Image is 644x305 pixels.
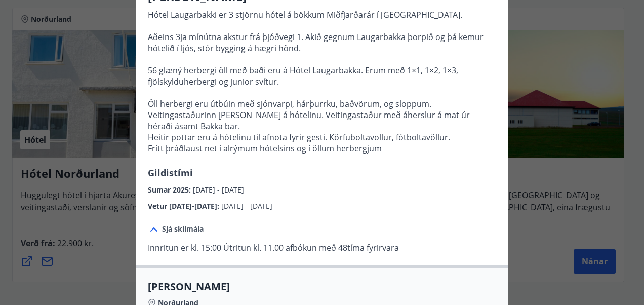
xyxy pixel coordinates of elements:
[148,185,193,195] span: Sumar 2025 :
[193,185,244,195] span: [DATE] - [DATE]
[148,167,193,179] span: Gildistími
[221,201,272,211] span: [DATE] - [DATE]
[148,201,221,211] span: Vetur [DATE]-[DATE] :
[148,9,496,154] p: Hótel Laugarbakki er 3 stjörnu hótel á bökkum Miðfjarðarár í [GEOGRAPHIC_DATA]. Aðeins 3ja mínútn...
